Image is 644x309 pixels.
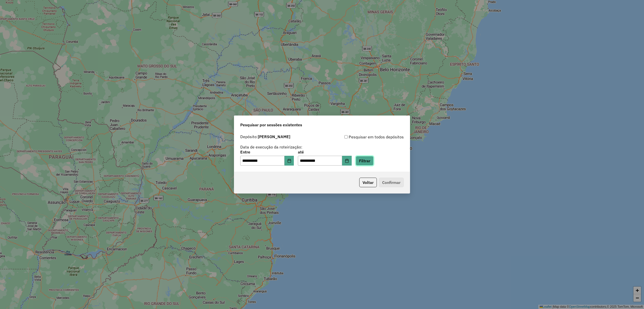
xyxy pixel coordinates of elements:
[240,149,294,155] label: Entre
[285,156,294,166] button: Choose Date
[240,134,290,140] label: Depósito:
[240,144,302,150] label: Data de execução da roteirização:
[298,149,351,155] label: até
[322,134,404,140] div: Pesquisar em todos depósitos
[356,156,374,166] button: Filtrar
[240,122,302,128] span: Pesquisar por sessões existentes
[258,134,290,139] strong: [PERSON_NAME]
[359,178,377,187] button: Voltar
[342,156,352,166] button: Choose Date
